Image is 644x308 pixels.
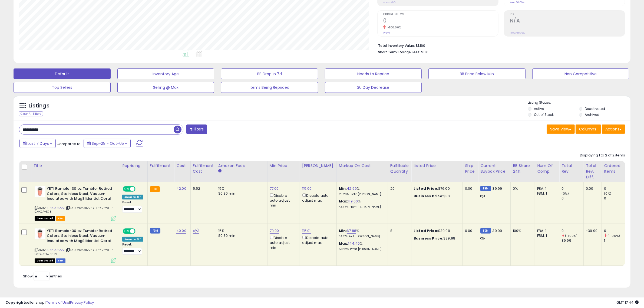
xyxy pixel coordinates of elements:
div: Preset: [122,201,143,213]
button: Default [14,68,111,79]
div: 15% [218,186,263,191]
a: 144.40 [348,241,360,246]
small: FBM [480,186,491,191]
span: Sep-29 - Oct-05 [92,141,124,146]
small: Prev: 1 [383,31,390,34]
div: 0.00 [586,186,597,191]
a: 42.69 [347,186,357,191]
div: Displaying 1 to 2 of 2 items [580,153,625,158]
label: Archived [585,112,600,117]
div: % [339,199,384,209]
a: 115.00 [302,186,312,191]
strong: Copyright [5,300,25,305]
a: 79.00 [270,228,279,234]
div: ASIN: [35,186,116,220]
small: (-100%) [607,234,620,238]
div: Title [33,163,118,169]
b: Min: [339,186,347,191]
b: YETI Rambler 30 oz Tumbler Retired Colors, Stainless Steel, Vacuum Insulated with MagSlider Lid, ... [47,228,113,245]
h5: Listings [29,102,49,110]
div: 39.99 [562,238,583,243]
div: $0.30 min [218,191,263,196]
button: Top Sellers [14,82,111,93]
div: % [339,186,384,196]
b: Max: [339,199,348,204]
b: Business Price: [414,194,443,199]
b: Min: [339,228,347,233]
small: Amazon Fees. [218,169,222,173]
div: 20 [390,186,407,191]
div: 0% [513,186,531,191]
span: 39.99 [493,186,502,191]
span: All listings that are unavailable for purchase on Amazon for any reason other than out-of-stock [35,258,55,263]
div: Total Rev. [562,163,581,174]
span: All listings that are unavailable for purchase on Amazon for any reason other than out-of-stock [35,216,55,221]
button: Selling @ Max [117,82,214,93]
button: Last 7 Days [19,139,56,148]
div: Preset: [122,243,143,255]
span: $1.16 [421,50,428,55]
div: Disable auto adjust min [270,235,296,250]
span: Columns [579,126,596,132]
span: FBM [56,258,66,263]
div: $39.99 [414,228,458,233]
div: Total Rev. Diff. [586,163,599,180]
div: Disable auto adjust max [302,235,332,245]
small: (-100%) [565,234,577,238]
b: Short Term Storage Fees: [378,50,420,54]
a: 115.01 [302,228,311,234]
button: Needs to Reprice [325,68,422,79]
span: Ordered Items [383,13,498,16]
div: Num of Comp. [537,163,557,174]
div: Min Price [270,163,298,169]
div: % [339,241,384,251]
div: Cost [176,163,188,169]
b: Listed Price: [414,186,438,191]
button: Sep-29 - Oct-05 [84,139,131,148]
small: FBM [150,228,160,234]
b: YETI Rambler 30 oz Tumbler Retired Colors, Stainless Steel, Vacuum Insulated with MagSlider Lid, ... [47,186,113,203]
div: $80 [414,194,458,199]
a: B0842C4ZZJ [46,206,65,210]
div: Fulfillable Quantity [390,163,409,174]
div: $0.30 min [218,233,263,238]
img: 31sc0cocNjL._SL40_.jpg [35,186,45,197]
div: Amazon AI * [122,195,143,199]
p: Listing States: [528,100,630,105]
span: | SKU: 20231122-YETI-42-WHT-GK-OA-578 [35,206,114,214]
a: Privacy Policy [70,300,94,305]
span: 2025-10-13 17:44 GMT [616,300,639,305]
button: BB Drop in 7d [221,68,318,79]
div: 5.52 [193,186,212,191]
div: 100% [513,228,531,233]
div: 0 [562,186,583,191]
span: | SKU: 20231122-YETI-42-WHT-GK-OA-578-MF [35,248,114,256]
span: Show: entries [23,274,62,279]
div: 0 [604,186,626,191]
h2: N/A [510,18,625,25]
div: Repricing [122,163,145,169]
span: Last 7 Days [28,141,49,146]
div: Ordered Items [604,163,624,174]
small: Prev: -15.02% [510,31,525,34]
div: Disable auto adjust max [302,192,332,203]
th: The percentage added to the cost of goods (COGS) that forms the calculator for Min & Max prices. [336,161,388,182]
small: (0%) [562,191,569,196]
span: ON [123,229,130,233]
span: FBA [56,216,65,221]
img: 31sc0cocNjL._SL40_.jpg [35,228,45,239]
span: Compared to: [57,141,81,146]
div: Fulfillment [150,163,172,169]
div: 0 [604,228,626,233]
small: Prev: -$6.01 [383,1,397,4]
div: $39.98 [414,236,458,241]
div: 0 [562,196,583,201]
div: $76.00 [414,186,458,191]
div: 1 [604,238,626,243]
div: 0.00 [465,186,474,191]
button: BB Price Below Min [428,68,526,79]
small: (0%) [604,191,612,196]
small: FBM [480,228,491,234]
label: Out of Stock [534,112,554,117]
a: 67.88 [347,228,356,234]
